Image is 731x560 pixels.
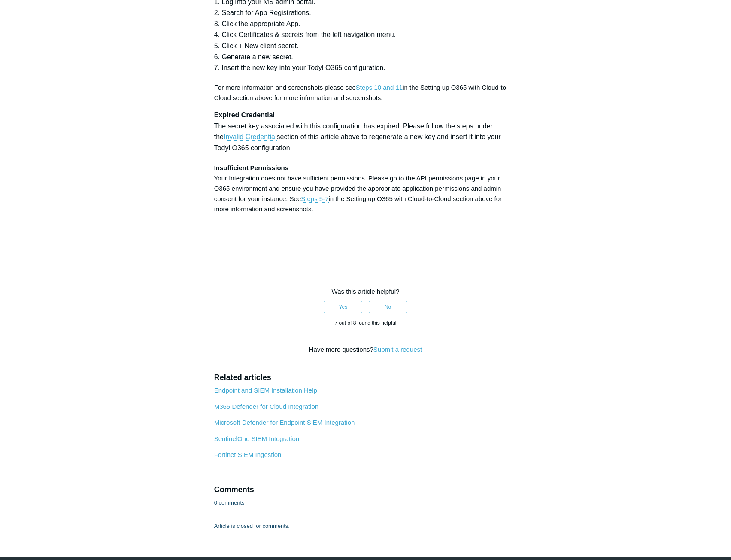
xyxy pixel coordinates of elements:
[214,451,282,458] a: Fortinet SIEM Ingestion
[301,195,328,203] a: Steps 5-7
[214,82,517,103] p: For more information and screenshots please see in the Setting up O365 with Cloud-to-Cloud sectio...
[214,403,318,410] a: M365 Defender for Cloud Integration
[214,499,245,507] p: 0 comments
[214,110,517,153] h4: The secret key associated with this configuration has expired. Please follow the steps under the ...
[214,419,355,426] a: Microsoft Defender for Endpoint SIEM Integration
[332,288,400,295] span: Was this article helpful?
[224,133,277,141] a: Invalid Credential
[373,346,422,353] a: Submit a request
[214,372,517,383] h2: Related articles
[214,345,517,355] div: Have more questions?
[214,484,517,496] h2: Comments
[214,435,299,442] a: SentinelOne SIEM Integration
[334,320,396,326] span: 7 out of 8 found this helpful
[214,387,317,394] a: Endpoint and SIEM Installation Help
[214,164,288,171] strong: Insufficient Permissions
[214,111,275,119] strong: Expired Credential
[369,301,407,313] button: This article was not helpful
[324,301,362,313] button: This article was helpful
[356,84,403,91] a: Steps 10 and 11
[214,163,517,214] p: Your Integration does not have sufficient permissions. Please go to the API permissions page in y...
[214,522,290,530] p: Article is closed for comments.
